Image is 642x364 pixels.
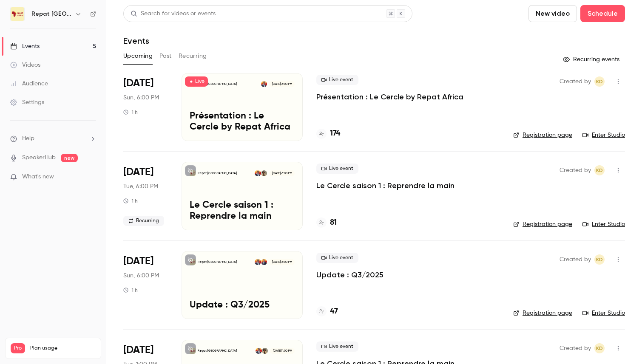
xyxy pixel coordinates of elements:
span: KD [596,76,603,87]
span: [DATE] [123,254,153,268]
span: Live [185,76,208,87]
img: Repat Africa [11,7,24,21]
a: 47 [316,306,338,317]
span: [DATE] [123,165,153,179]
a: Registration page [513,220,572,229]
div: Sep 14 Sun, 8:00 PM (Europe/Brussels) [123,73,168,141]
img: Oumou Diarisso [262,348,268,354]
a: SpeakerHub [22,153,56,162]
a: Update : Q3/2025Repat [GEOGRAPHIC_DATA]Mounir TelkassKara Diaby[DATE] 6:00 PMUpdate : Q3/2025 [182,251,303,319]
img: Oumou Diarisso [261,170,267,176]
span: [DATE] [123,76,153,90]
div: Audience [10,79,48,88]
button: Past [159,49,172,63]
div: 1 h [123,198,138,204]
span: KD [596,343,603,353]
p: Repat [GEOGRAPHIC_DATA] [198,260,237,264]
img: Kara Diaby [255,170,261,176]
a: Enter Studio [582,220,625,229]
span: Recurring [123,216,164,226]
span: Sun, 6:00 PM [123,93,159,102]
a: Update : Q3/2025 [316,270,383,280]
span: Pro [11,343,25,353]
span: Created by [560,343,591,353]
button: Upcoming [123,49,153,63]
p: Repat [GEOGRAPHIC_DATA] [198,349,237,353]
span: [DATE] [123,343,153,357]
div: Sep 23 Tue, 8:00 PM (Europe/Paris) [123,162,168,230]
span: Live event [316,253,358,263]
h4: 81 [330,217,337,229]
button: New video [528,5,577,22]
img: Kara Diaby [261,81,267,87]
li: help-dropdown-opener [10,134,96,143]
span: Created by [560,254,591,265]
span: Help [22,134,34,143]
p: Repat [GEOGRAPHIC_DATA] [198,171,237,175]
a: Enter Studio [582,309,625,317]
span: [DATE] 1:00 PM [270,348,294,354]
button: Schedule [580,5,625,22]
span: Live event [316,75,358,85]
div: Videos [10,61,40,69]
a: Registration page [513,131,572,139]
span: Kara Diaby [594,165,605,175]
span: Live event [316,164,358,174]
h1: Events [123,36,149,46]
h6: Repat [GEOGRAPHIC_DATA] [31,10,71,18]
span: [DATE] 6:00 PM [269,259,294,265]
div: 1 h [123,109,138,116]
span: new [61,154,78,162]
p: Update : Q3/2025 [190,300,295,311]
span: Live event [316,341,358,352]
a: Le Cercle saison 1 : Reprendre la mainRepat [GEOGRAPHIC_DATA]Oumou DiarissoKara Diaby[DATE] 6:00 ... [182,162,303,230]
a: Enter Studio [582,131,625,139]
span: Created by [560,165,591,175]
a: Le Cercle saison 1 : Reprendre la main [316,181,455,191]
h4: 47 [330,306,338,317]
h4: 174 [330,128,340,139]
span: Plan usage [30,345,96,352]
a: 174 [316,128,340,139]
a: Présentation : Le Cercle by Repat AfricaRepat [GEOGRAPHIC_DATA]Kara Diaby[DATE] 6:00 PMPrésentati... [182,73,303,141]
img: Mounir Telkass [261,259,267,265]
span: Kara Diaby [594,343,605,353]
span: [DATE] 6:00 PM [269,81,294,87]
a: Registration page [513,309,572,317]
span: Sun, 6:00 PM [123,271,159,280]
div: Search for videos or events [131,9,216,18]
div: Settings [10,98,44,107]
button: Recurring [179,49,207,63]
iframe: Noticeable Trigger [86,173,96,181]
p: Repat [GEOGRAPHIC_DATA] [198,82,237,86]
button: Recurring events [559,53,625,66]
img: Kara Diaby [255,259,261,265]
div: Events [10,42,40,51]
span: [DATE] 6:00 PM [269,170,294,176]
p: Le Cercle saison 1 : Reprendre la main [190,200,295,222]
span: KD [596,254,603,265]
a: 81 [316,217,337,229]
span: What's new [22,172,54,181]
span: KD [596,165,603,175]
div: 1 h [123,287,138,293]
a: Présentation : Le Cercle by Repat Africa [316,92,463,102]
div: Sep 28 Sun, 8:00 PM (Europe/Brussels) [123,251,168,319]
span: Created by [560,76,591,87]
span: Kara Diaby [594,254,605,265]
img: Kara Diaby [256,348,261,354]
span: Kara Diaby [594,76,605,87]
p: Présentation : Le Cercle by Repat Africa [190,111,295,133]
span: Tue, 6:00 PM [123,182,158,191]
